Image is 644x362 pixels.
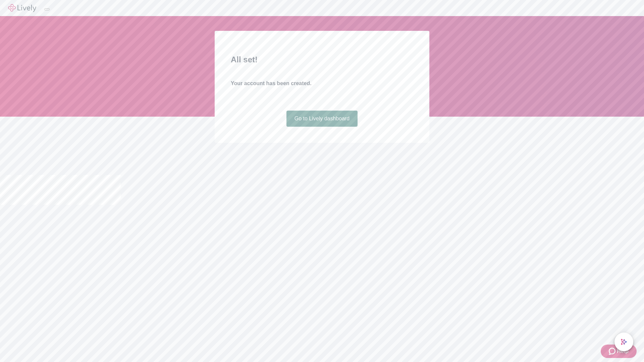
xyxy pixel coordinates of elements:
[44,8,50,10] button: Log out
[231,54,413,66] h2: All set!
[231,79,413,87] h4: Your account has been created.
[609,347,617,355] svg: Zendesk support icon
[8,4,36,12] img: Lively
[621,339,627,345] svg: Lively AI Assistant
[617,347,629,355] span: Help
[601,345,637,358] button: Zendesk support iconHelp
[286,111,358,127] a: Go to Lively dashboard
[614,333,633,351] button: chat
